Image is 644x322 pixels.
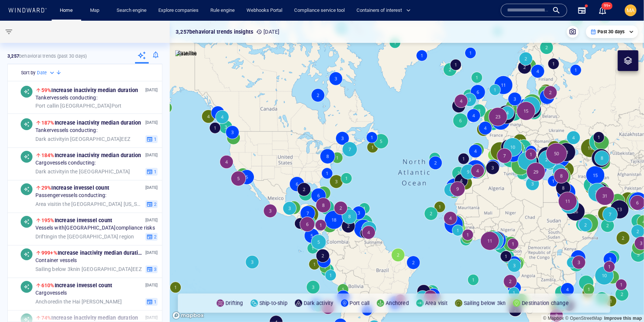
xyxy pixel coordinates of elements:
button: 1 [145,135,158,143]
div: Date [37,69,56,77]
button: 1 [145,298,158,306]
span: Increase in vessel count [41,217,112,223]
a: Home [57,4,76,17]
span: Anchored [35,298,58,304]
button: Map [84,4,108,17]
p: Past 30 days [598,28,625,35]
span: Vessels with [GEOGRAPHIC_DATA] compliance risks [35,225,155,231]
a: Map [87,4,105,17]
span: 999+% [41,250,58,256]
span: 59% [41,87,52,93]
span: 610% [41,282,55,288]
span: Container vessels [35,257,77,264]
span: Drifting [35,233,53,239]
p: [DATE] [145,87,158,94]
span: Tanker vessels conducting: [35,95,97,101]
span: 1 [153,168,156,175]
span: Cargo vessels [35,290,67,296]
span: Area visit [35,201,57,207]
span: 184% [41,152,55,158]
a: Explore companies [155,4,202,17]
p: [DATE] [145,249,158,256]
p: Destination change [522,299,569,308]
span: Cargo vessels conducting: [35,160,96,166]
h6: Sort by [21,69,35,77]
button: 2 [145,200,158,208]
a: Webhooks Portal [244,4,285,17]
p: behavioral trends (Past 30 days) [7,53,87,60]
button: 99+ [594,1,612,19]
strong: 3,257 [7,53,19,59]
span: in [GEOGRAPHIC_DATA] EEZ [35,266,142,272]
div: Notification center [598,6,607,15]
span: 1 [153,136,156,142]
p: [DATE] [145,282,158,289]
span: Increase in activity median duration [41,120,141,126]
span: in the [GEOGRAPHIC_DATA] region [35,233,134,240]
p: Port call [350,299,370,308]
span: 99+ [602,2,613,10]
a: Compliance service tool [291,4,348,17]
button: 3 [145,265,158,273]
span: in the Hai [PERSON_NAME] [35,298,122,305]
span: in [GEOGRAPHIC_DATA] Port [35,102,122,109]
span: Increase in activity median duration [41,87,138,93]
div: Past 30 days [590,28,634,35]
span: 1 [153,298,156,305]
span: 2 [153,201,156,207]
button: MA [623,3,638,18]
iframe: Chat [613,289,638,316]
h6: Date [37,69,47,77]
button: Containers of interest [354,4,417,17]
span: 187% [41,120,55,126]
canvas: Map [170,21,644,322]
p: 3,257 behavioral trends insights [176,27,253,36]
span: in the [GEOGRAPHIC_DATA] [US_STATE] [35,201,142,207]
p: [DATE] [256,27,279,36]
span: 195% [41,217,55,223]
a: Mapbox [543,316,564,321]
span: Containers of interest [357,6,411,15]
span: Increase in activity median duration [41,152,141,158]
a: OpenStreetMap [565,316,602,321]
p: Satellite [178,49,197,58]
a: Map feedback [604,316,642,321]
p: Dark activity [304,299,334,308]
a: Mapbox logo [172,311,204,320]
p: Anchored [386,299,409,308]
span: Sailing below 3kn [35,266,76,272]
span: Increase in vessel count [41,185,109,191]
p: Sailing below 3kn [464,299,506,308]
span: 3 [153,266,156,272]
span: in the [GEOGRAPHIC_DATA] [35,168,130,175]
button: 2 [145,233,158,241]
span: Tanker vessels conducting: [35,127,97,134]
p: Area visit [425,299,448,308]
span: MA [627,7,635,13]
a: Rule engine [207,4,238,17]
span: 29% [41,185,52,191]
p: [DATE] [145,152,158,159]
p: [DATE] [145,217,158,224]
span: Increase in activity median duration [41,250,144,256]
span: in [GEOGRAPHIC_DATA] EEZ [35,136,130,142]
img: satellite [175,50,197,58]
a: Search engine [114,4,149,17]
span: 2 [153,233,156,240]
p: Drifting [225,299,243,308]
span: Port call [35,102,55,108]
span: Passenger vessels conducting: [35,192,107,199]
span: Dark activity [35,136,65,142]
p: Ship-to-ship [259,299,287,308]
span: Dark activity [35,168,65,174]
span: Increase in vessel count [41,282,112,288]
button: Home [55,4,78,17]
p: [DATE] [145,119,158,126]
p: [DATE] [145,184,158,191]
button: 1 [145,167,158,176]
